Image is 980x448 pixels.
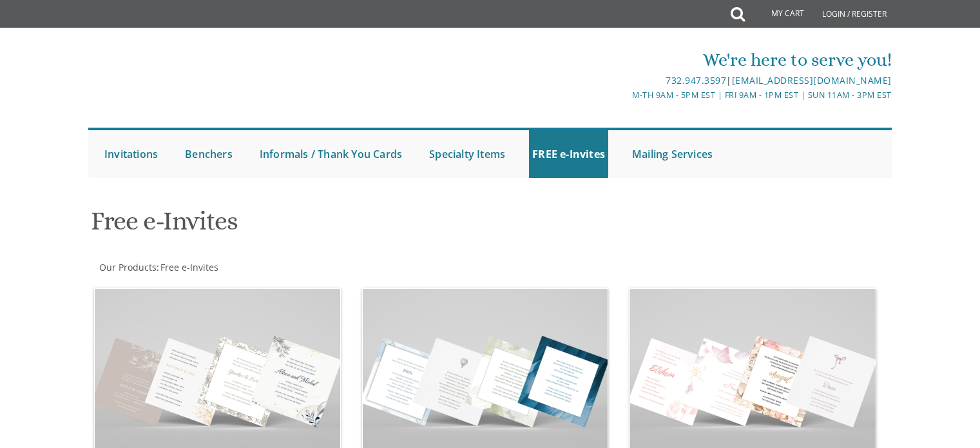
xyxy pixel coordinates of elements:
a: Free e-Invites [159,261,218,273]
div: M-Th 9am - 5pm EST | Fri 9am - 1pm EST | Sun 11am - 3pm EST [357,88,892,102]
span: Free e-Invites [160,261,218,273]
h1: Free e-Invites [91,207,617,245]
a: Mailing Services [629,130,716,178]
a: [EMAIL_ADDRESS][DOMAIN_NAME] [732,74,892,86]
a: My Cart [744,1,813,27]
a: Specialty Items [426,130,508,178]
a: Informals / Thank You Cards [256,130,405,178]
a: Invitations [101,130,161,178]
a: Benchers [182,130,236,178]
a: FREE e-Invites [529,130,608,178]
a: Our Products [98,261,157,273]
div: : [88,261,490,274]
a: 732.947.3597 [666,74,726,86]
div: | [357,73,892,88]
div: We're here to serve you! [357,47,892,73]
